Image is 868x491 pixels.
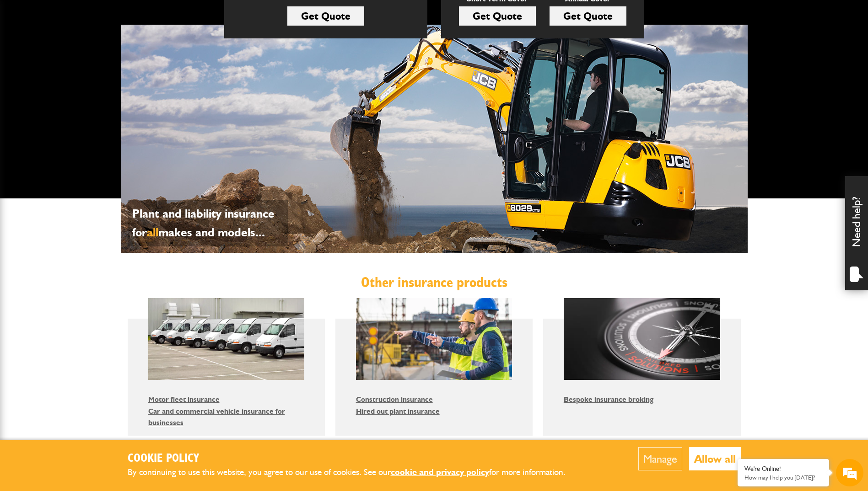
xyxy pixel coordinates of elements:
h2: Cookie Policy [128,452,581,466]
input: Enter your last name [12,85,167,105]
img: Construction insurance [356,298,512,380]
img: Bespoke insurance broking [564,298,720,380]
button: Allow all [689,447,741,470]
div: Need help? [845,176,868,290]
button: Manage [638,447,682,470]
p: Plant and liability insurance for makes and models... [132,204,283,242]
a: Hired out plant insurance [356,407,440,416]
div: We're Online! [744,465,822,473]
a: Motor fleet insurance [148,395,220,404]
input: Enter your phone number [12,139,167,159]
span: all [147,225,158,240]
a: Construction insurance [356,395,433,404]
a: Get Quote [287,6,364,26]
a: Get Quote [459,6,536,26]
img: Motor fleet insurance [148,298,305,380]
div: Chat with us now [48,51,154,63]
input: Enter your email address [12,112,167,132]
div: Minimize live chat window [150,5,172,27]
em: Start Chat [124,282,166,294]
a: cookie and privacy policy [391,467,489,477]
a: Get Quote [550,6,626,26]
p: How may I help you today? [744,474,822,481]
img: d_20077148190_company_1631870298795_20077148190 [16,51,38,64]
h2: Other insurance products [128,274,741,291]
a: Bespoke insurance broking [564,395,653,404]
p: By continuing to use this website, you agree to our use of cookies. See our for more information. [128,465,581,480]
a: Car and commercial vehicle insurance for businesses [148,407,285,427]
textarea: Type your message and hit 'Enter' [12,165,167,274]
